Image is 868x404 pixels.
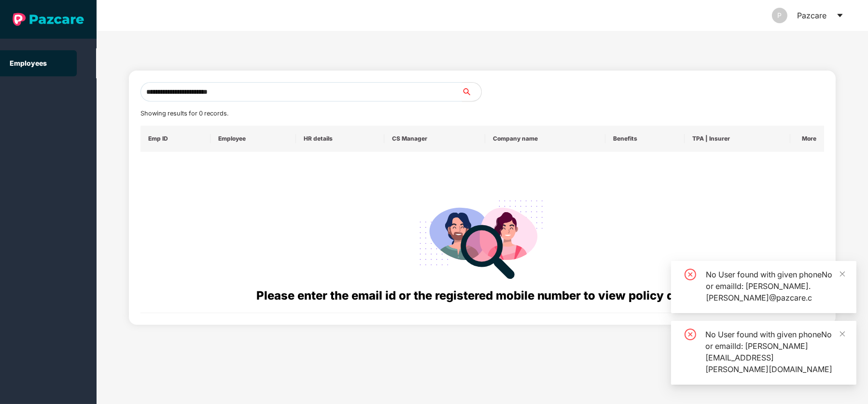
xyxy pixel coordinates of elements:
[462,82,482,101] button: search
[296,126,384,152] th: HR details
[706,269,845,303] div: No User found with given phoneNo or emailId: [PERSON_NAME].[PERSON_NAME]@pazcare.c
[836,12,844,19] span: caret-down
[210,126,296,152] th: Employee
[485,126,605,152] th: Company name
[10,59,47,67] a: Employees
[413,188,552,287] img: svg+xml;base64,PHN2ZyB4bWxucz0iaHR0cDovL3d3dy53My5vcmcvMjAwMC9zdmciIHdpZHRoPSIyODgiIGhlaWdodD0iMj...
[778,8,782,23] span: P
[685,269,696,280] span: close-circle
[462,88,481,96] span: search
[140,126,210,152] th: Emp ID
[706,329,845,375] div: No User found with given phoneNo or emailId: [PERSON_NAME][EMAIL_ADDRESS][PERSON_NAME][DOMAIN_NAME]
[140,110,228,117] span: Showing results for 0 records.
[685,329,696,340] span: close-circle
[685,126,790,152] th: TPA | Insurer
[256,289,709,303] span: Please enter the email id or the registered mobile number to view policy details.
[384,126,485,152] th: CS Manager
[839,331,846,337] span: close
[839,271,846,277] span: close
[605,126,684,152] th: Benefits
[790,126,825,152] th: More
